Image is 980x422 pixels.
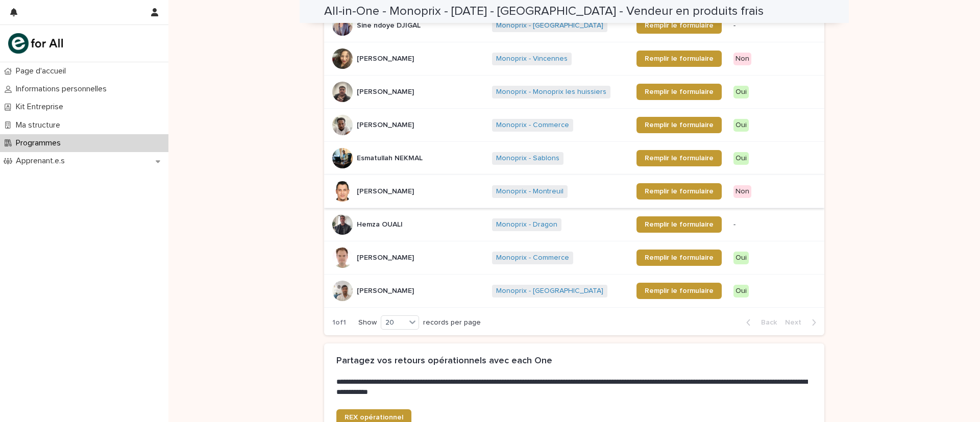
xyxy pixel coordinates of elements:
span: Remplir le formulaire [645,188,714,195]
tr: Hemza OUALIHemza OUALI Monoprix - Dragon Remplir le formulaire- [324,208,824,241]
a: Monoprix - Dragon [496,220,557,229]
p: [PERSON_NAME] [357,185,416,196]
tr: [PERSON_NAME][PERSON_NAME] Monoprix - [GEOGRAPHIC_DATA] Remplir le formulaireOui [324,275,824,308]
span: Remplir le formulaire [645,155,714,162]
p: [PERSON_NAME] [357,119,416,130]
a: Remplir le formulaire [636,17,722,34]
p: Ma structure [12,120,68,130]
tr: [PERSON_NAME][PERSON_NAME] Monoprix - Monoprix les huissiers Remplir le formulaireOui [324,76,824,109]
a: Monoprix - Vincennes [496,55,568,63]
tr: Sine ndoye DJIGALSine ndoye DJIGAL Monoprix - [GEOGRAPHIC_DATA] Remplir le formulaire- [324,9,824,42]
p: [PERSON_NAME] [357,285,416,295]
p: - [733,220,808,229]
p: 1 of 1 [324,310,354,335]
button: Back [738,318,781,327]
span: Back [755,319,777,326]
a: Monoprix - Commerce [496,121,569,130]
div: Oui [733,285,749,297]
a: Remplir le formulaire [636,250,722,266]
p: Esmatullah NEKMAL [357,152,425,163]
span: Remplir le formulaire [645,88,714,95]
div: 20 [381,317,406,328]
a: Monoprix - [GEOGRAPHIC_DATA] [496,21,603,30]
span: Remplir le formulaire [645,121,714,129]
p: Informations personnelles [12,84,115,94]
a: Monoprix - Montreuil [496,187,563,196]
p: Kit Entreprise [12,102,71,112]
a: Monoprix - Sablons [496,154,559,163]
div: Oui [733,252,749,264]
a: Remplir le formulaire [636,84,722,100]
h2: Partagez vos retours opérationnels avec each One [336,356,552,367]
button: Next [781,318,824,327]
span: Remplir le formulaire [645,254,714,261]
p: - [733,21,808,30]
tr: [PERSON_NAME][PERSON_NAME] Monoprix - Commerce Remplir le formulaireOui [324,241,824,275]
tr: Esmatullah NEKMALEsmatullah NEKMAL Monoprix - Sablons Remplir le formulaireOui [324,142,824,175]
p: Hemza OUALI [357,218,405,229]
p: [PERSON_NAME] [357,53,416,63]
p: [PERSON_NAME] [357,252,416,262]
span: Next [785,319,807,326]
div: Oui [733,119,749,132]
p: Sine ndoye DJIGAL [357,19,423,30]
p: [PERSON_NAME] [357,86,416,96]
a: Remplir le formulaire [636,183,722,200]
a: Remplir le formulaire [636,216,722,233]
div: Oui [733,152,749,165]
p: Show [358,318,377,327]
div: Non [733,185,751,198]
a: Remplir le formulaire [636,117,722,133]
p: Apprenant.e.s [12,156,73,166]
a: Monoprix - [GEOGRAPHIC_DATA] [496,287,603,295]
div: Non [733,53,751,65]
h2: All-in-One - Monoprix - [DATE] - [GEOGRAPHIC_DATA] - Vendeur en produits frais [324,4,764,19]
a: Remplir le formulaire [636,51,722,67]
a: Remplir le formulaire [636,283,722,299]
tr: [PERSON_NAME][PERSON_NAME] Monoprix - Vincennes Remplir le formulaireNon [324,42,824,76]
img: mHINNnv7SNCQZijbaqql [8,33,63,54]
p: Programmes [12,138,69,148]
p: records per page [423,318,481,327]
span: Remplir le formulaire [645,55,714,62]
span: Remplir le formulaire [645,287,714,294]
tr: [PERSON_NAME][PERSON_NAME] Monoprix - Commerce Remplir le formulaireOui [324,109,824,142]
span: Remplir le formulaire [645,221,714,228]
p: Page d'accueil [12,66,74,76]
span: Remplir le formulaire [645,22,714,29]
a: Monoprix - Monoprix les huissiers [496,88,606,96]
a: Monoprix - Commerce [496,254,569,262]
a: Remplir le formulaire [636,150,722,166]
span: REX opérationnel [345,414,403,421]
tr: [PERSON_NAME][PERSON_NAME] Monoprix - Montreuil Remplir le formulaireNon [324,175,824,208]
div: Oui [733,86,749,98]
